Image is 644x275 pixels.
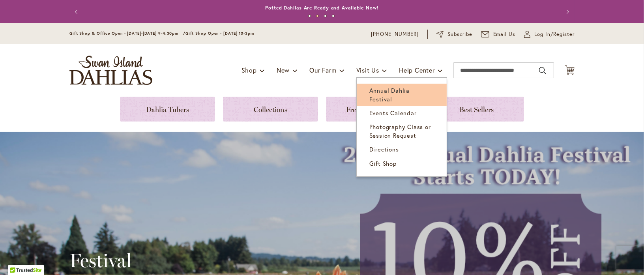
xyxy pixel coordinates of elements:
[436,30,472,38] a: Subscribe
[369,86,410,103] span: Annual Dahlia Festival
[369,145,399,153] span: Directions
[559,4,575,20] button: Next
[447,30,472,38] span: Subscribe
[69,4,85,20] button: Previous
[324,15,327,17] button: 3 of 4
[316,15,319,17] button: 2 of 4
[356,66,379,74] span: Visit Us
[369,109,417,117] span: Events Calendar
[241,66,257,74] span: Shop
[277,66,290,74] span: New
[265,5,379,11] a: Potted Dahlias Are Ready and Available Now!
[524,30,575,38] a: Log In/Register
[308,15,311,17] button: 1 of 4
[371,30,419,38] a: [PHONE_NUMBER]
[534,30,575,38] span: Log In/Register
[69,56,152,85] a: store logo
[493,30,516,38] span: Email Us
[185,31,254,36] span: Gift Shop Open - [DATE] 10-3pm
[369,123,431,139] span: Photography Class or Session Request
[369,159,397,167] span: Gift Shop
[481,30,516,38] a: Email Us
[399,66,435,74] span: Help Center
[69,31,185,36] span: Gift Shop & Office Open - [DATE]-[DATE] 9-4:30pm /
[309,66,336,74] span: Our Farm
[332,15,335,17] button: 4 of 4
